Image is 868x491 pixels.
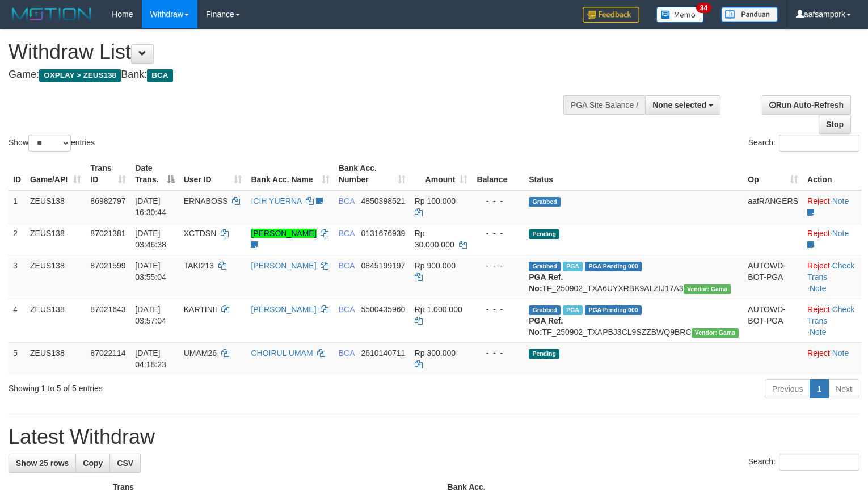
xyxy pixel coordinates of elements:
[251,229,316,238] a: [PERSON_NAME]
[810,284,827,293] a: Note
[9,342,26,375] td: 5
[90,229,125,238] span: 87021381
[130,158,179,190] th: Date Trans.: activate to sort column descending
[563,95,645,115] div: PGA Site Balance /
[696,3,711,13] span: 34
[251,305,316,314] a: [PERSON_NAME]
[9,135,95,152] label: Show entries
[762,95,851,115] a: Run Auto-Refresh
[334,158,410,190] th: Bank Acc. Number: activate to sort column ascending
[184,196,228,205] span: ERNABOSS
[415,261,456,270] span: Rp 900.000
[832,229,849,238] a: Note
[410,158,473,190] th: Amount: activate to sort column ascending
[721,7,778,22] img: panduan.png
[477,347,520,359] div: - - -
[477,304,520,315] div: - - -
[179,158,247,190] th: User ID: activate to sort column ascending
[361,196,405,205] span: Copy 4850398521 to clipboard
[832,196,849,205] a: Note
[477,260,520,271] div: - - -
[684,284,731,294] span: Vendor URL: https://trx31.1velocity.biz
[117,459,133,468] span: CSV
[135,349,166,369] span: [DATE] 04:18:23
[90,305,125,314] span: 87021643
[135,261,166,282] span: [DATE] 03:55:04
[361,229,405,238] span: Copy 0131676939 to clipboard
[803,299,862,342] td: · ·
[803,190,862,223] td: ·
[743,158,803,190] th: Op: activate to sort column ascending
[26,255,86,299] td: ZEUS138
[339,349,355,358] span: BCA
[652,100,706,110] span: None selected
[109,454,141,473] a: CSV
[810,379,829,398] a: 1
[585,305,642,315] span: PGA Pending
[16,459,69,468] span: Show 25 rows
[246,158,334,190] th: Bank Acc. Name: activate to sort column ascending
[529,262,561,271] span: Grabbed
[9,6,95,23] img: MOTION_logo.png
[743,299,803,342] td: AUTOWD-BOT-PGA
[135,229,166,249] span: [DATE] 03:46:38
[184,261,214,270] span: TAKI213
[339,229,355,238] span: BCA
[415,229,454,249] span: Rp 30.000.000
[184,349,217,358] span: UMAM26
[26,190,86,223] td: ZEUS138
[28,135,71,152] select: Showentries
[361,305,405,314] span: Copy 5500435960 to clipboard
[807,261,854,282] a: Check Trans
[251,196,301,205] a: ICIH YUERNA
[803,255,862,299] td: · ·
[135,305,166,325] span: [DATE] 03:57:04
[743,190,803,223] td: aafRANGERS
[807,349,830,358] a: Reject
[9,255,26,299] td: 3
[9,69,567,81] h4: Game: Bank:
[9,158,26,190] th: ID
[90,261,125,270] span: 87021599
[779,135,859,152] input: Search:
[9,190,26,223] td: 1
[75,454,110,473] a: Copy
[415,305,462,314] span: Rp 1.000.000
[9,223,26,255] td: 2
[807,229,830,238] a: Reject
[748,135,859,152] label: Search:
[9,41,567,64] h1: Withdraw List
[477,228,520,239] div: - - -
[251,261,316,270] a: [PERSON_NAME]
[9,426,859,448] h1: Latest Withdraw
[83,459,103,468] span: Copy
[26,158,86,190] th: Game/API: activate to sort column ascending
[743,255,803,299] td: AUTOWD-BOT-PGA
[86,158,130,190] th: Trans ID: activate to sort column ascending
[361,349,405,358] span: Copy 2610140711 to clipboard
[147,69,172,82] span: BCA
[583,7,639,23] img: Feedback.jpg
[765,379,810,398] a: Previous
[779,454,859,471] input: Search:
[807,305,854,325] a: Check Trans
[472,158,524,190] th: Balance
[415,349,456,358] span: Rp 300.000
[529,305,561,315] span: Grabbed
[807,196,830,205] a: Reject
[524,158,743,190] th: Status
[9,454,76,473] a: Show 25 rows
[26,223,86,255] td: ZEUS138
[477,195,520,207] div: - - -
[529,316,563,337] b: PGA Ref. No:
[585,262,642,271] span: PGA Pending
[645,95,720,115] button: None selected
[90,349,125,358] span: 87022114
[529,229,559,239] span: Pending
[692,328,739,338] span: Vendor URL: https://trx31.1velocity.biz
[339,196,355,205] span: BCA
[39,69,121,82] span: OXPLAY > ZEUS138
[339,305,355,314] span: BCA
[9,378,353,394] div: Showing 1 to 5 of 5 entries
[184,305,217,314] span: KARTINII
